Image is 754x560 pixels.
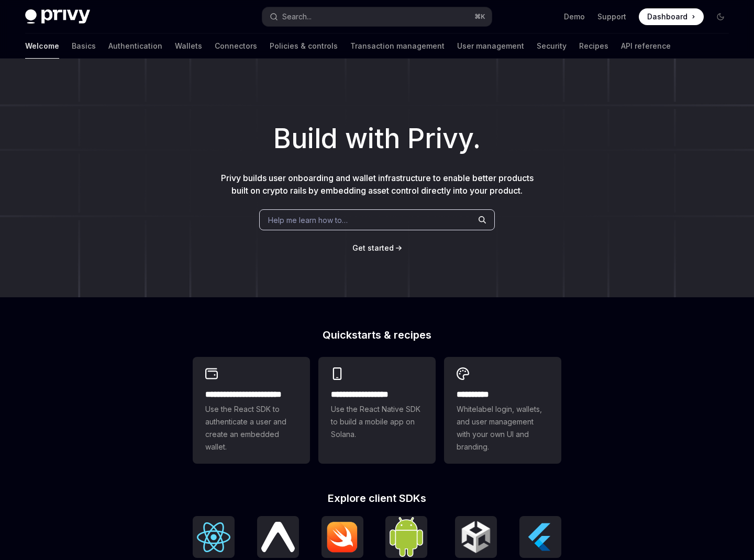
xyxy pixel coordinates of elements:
span: Privy builds user onboarding and wallet infrastructure to enable better products built on crypto ... [221,173,534,196]
button: Toggle dark mode [712,8,729,25]
h1: Build with Privy. [17,118,737,159]
img: dark logo [25,9,90,24]
img: Flutter [524,520,557,554]
a: API reference [621,33,671,59]
a: Connectors [215,33,257,59]
span: Dashboard [647,12,688,22]
span: Use the React Native SDK to build a mobile app on Solana. [331,403,423,441]
a: Wallets [175,33,202,59]
a: Dashboard [639,8,704,25]
a: User management [457,33,524,59]
button: Search...⌘K [262,7,491,26]
a: Recipes [579,33,608,59]
div: Search... [282,10,312,23]
a: Authentication [108,33,162,59]
span: Use the React SDK to authenticate a user and create an embedded wallet. [205,403,297,453]
h2: Quickstarts & recipes [193,330,561,340]
img: Android (Kotlin) [390,517,423,556]
span: ⌘ K [474,13,485,21]
a: Policies & controls [270,33,338,59]
span: Get started [352,243,394,252]
a: **** *****Whitelabel login, wallets, and user management with your own UI and branding. [444,357,561,464]
a: Get started [352,243,394,253]
a: Welcome [25,33,59,59]
img: Unity [459,520,493,554]
a: Security [537,33,567,59]
a: **** **** **** ***Use the React Native SDK to build a mobile app on Solana. [318,357,436,464]
span: Help me learn how to… [268,215,348,226]
a: Basics [72,33,96,59]
a: Transaction management [350,33,445,59]
img: React Native [261,522,295,552]
img: iOS (Swift) [326,521,359,553]
a: Support [597,12,626,22]
span: Whitelabel login, wallets, and user management with your own UI and branding. [457,403,549,453]
img: React [197,522,230,552]
a: Demo [564,12,585,22]
h2: Explore client SDKs [193,493,561,503]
